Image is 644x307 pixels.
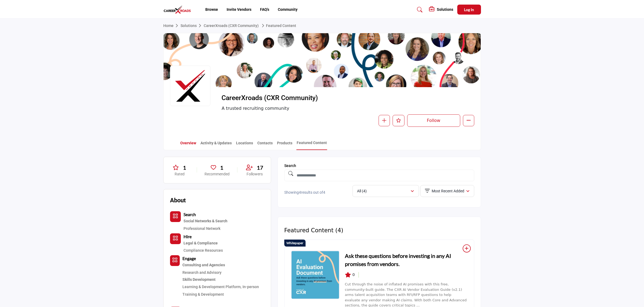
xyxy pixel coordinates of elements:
[437,7,453,12] h5: Solutions
[412,5,426,14] a: Search
[245,172,264,177] p: Followers
[277,140,293,150] a: Products
[432,189,464,194] p: Most Recent Added
[323,190,325,195] span: 4
[220,163,223,172] span: 1
[393,115,404,126] button: Like
[183,248,223,253] a: Compliance Resources
[183,240,223,247] div: Resources and services ensuring recruitment practices comply with legal and regulatory requirements.
[182,256,196,261] b: Engage
[170,172,189,177] p: Rated
[221,105,394,112] span: A trusted recruiting community
[357,189,367,194] p: All (4)
[429,6,453,13] div: Solutions
[182,262,264,269] a: Consulting and Agencies
[180,140,196,150] a: Overview
[170,255,180,266] button: Category Icon
[183,235,192,239] a: Hire
[284,190,349,195] p: Showing results out of
[257,140,273,150] a: Contacts
[278,7,297,12] a: Community
[200,140,232,150] a: Activity & Updates
[183,226,220,231] a: Professional Network
[183,218,227,225] a: Social Networks & Search
[291,251,339,299] img: Ask these questions before investing in any AI promises from vendors.
[352,272,355,278] span: 0
[260,23,296,28] a: Featured Content
[183,234,192,239] b: Hire
[182,276,264,283] div: Programs and platforms focused on the development and enhancement of professional skills and comp...
[296,140,327,150] a: Featured Content
[163,23,181,28] a: Home
[221,94,343,103] span: CareerXroads (CXR Community)
[163,5,194,14] img: site Logo
[457,5,481,15] button: Log In
[183,163,186,172] span: 1
[181,23,204,28] a: Solutions
[227,7,251,12] a: Invite Vendors
[183,240,223,247] a: Legal & Compliance
[286,241,303,245] p: Whitepaper
[183,213,196,217] a: Search
[464,7,474,12] span: Log In
[182,270,221,275] a: Research and Advisory
[284,227,343,234] h2: Featured Content (4)
[236,140,253,150] a: Locations
[257,163,263,172] span: 17
[170,196,186,205] h2: About
[463,115,474,126] button: More details
[205,172,230,177] p: Recommended
[182,276,264,283] a: Skills Development
[183,218,227,225] div: Platforms that combine social networking and search capabilities for recruitment and professional...
[205,7,218,12] a: Browse
[182,285,241,289] a: Learning & Development Platform,
[170,233,181,244] button: Category Icon
[284,163,474,168] h1: Search
[170,211,181,222] button: Category Icon
[182,257,196,261] a: Engage
[204,23,259,28] a: CareerXroads (CXR Community)
[260,7,269,12] a: FAQ's
[182,262,264,269] div: Expert services and agencies providing strategic advice and solutions in talent acquisition and m...
[407,114,460,127] button: Follow
[352,185,419,197] button: All (4)
[183,212,196,217] b: Search
[345,252,468,268] a: Ask these questions before investing in any AI promises from vendors.
[291,250,340,299] a: Ask these questions before investing in any AI promises from vendors.
[299,190,301,195] span: 4
[420,185,474,197] button: Most Recent Added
